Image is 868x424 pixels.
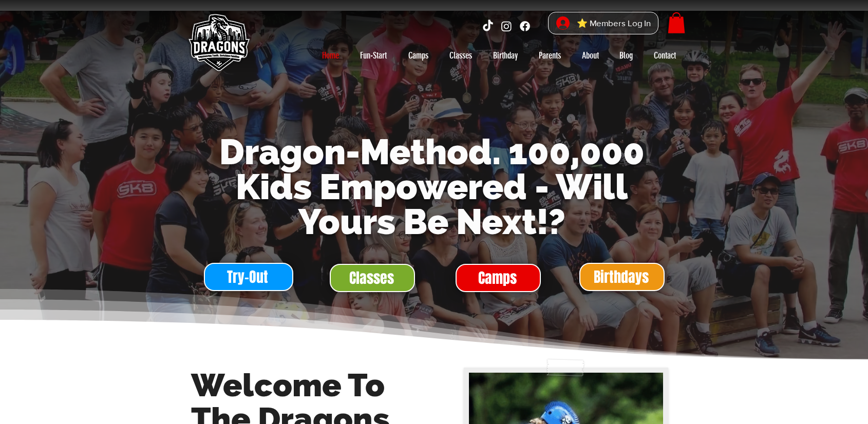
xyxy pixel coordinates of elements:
a: About [571,47,609,64]
img: Skate Dragons logo with the slogan 'Empowering Youth, Enriching Families' in Singapore. [182,8,254,80]
a: Camps [456,264,541,292]
a: Try-Out [204,263,293,291]
p: Parents [534,47,566,64]
ul: Social Bar [481,20,532,33]
a: Birthdays [579,263,665,291]
p: Home [317,47,344,64]
p: Birthday [488,47,523,64]
p: Camps [403,47,433,64]
a: Blog [609,47,643,64]
nav: Site [311,47,686,64]
a: Classes [330,264,415,292]
p: Contact [649,47,681,64]
a: Birthday [483,47,528,64]
p: Blog [614,47,638,64]
span: Birthdays [594,267,649,287]
a: Contact [643,47,686,64]
a: Parents [528,47,571,64]
span: Classes [349,268,394,288]
a: Home [311,47,349,64]
p: Fun-Start [355,47,392,64]
button: ⭐ Members Log In [549,12,658,34]
span: Dragon-Method. 100,000 Kids Empowered - Will Yours Be Next!? [219,131,645,242]
span: ⭐ Members Log In [573,15,654,31]
p: About [577,47,604,64]
a: Camps [398,47,439,64]
a: Classes [439,47,483,64]
a: Fun-Start [349,47,398,64]
span: Try-Out [227,267,268,287]
span: Camps [478,268,517,288]
p: Classes [444,47,477,64]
